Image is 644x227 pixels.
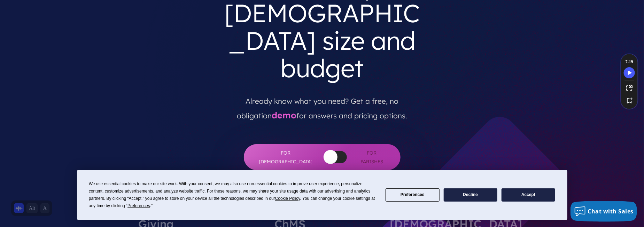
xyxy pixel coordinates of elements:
span: Chat with Sales [588,208,634,215]
div: We use essential cookies to make our site work. With your consent, we may also use non-essential ... [89,180,377,210]
span: Cookie Policy [275,196,300,201]
button: Chat with Sales [571,201,637,222]
button: Decline [444,188,497,202]
button: Preferences [386,188,439,202]
span: For Parishes [357,149,387,166]
div: Cookie Consent Prompt [77,170,567,220]
a: demo [272,110,296,120]
p: Already know what you need? Get a free, no obligation for answers and pricing options. [222,88,422,123]
button: Accept [502,188,555,202]
span: For [DEMOGRAPHIC_DATA] [258,149,313,166]
span: Preferences [127,203,150,208]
